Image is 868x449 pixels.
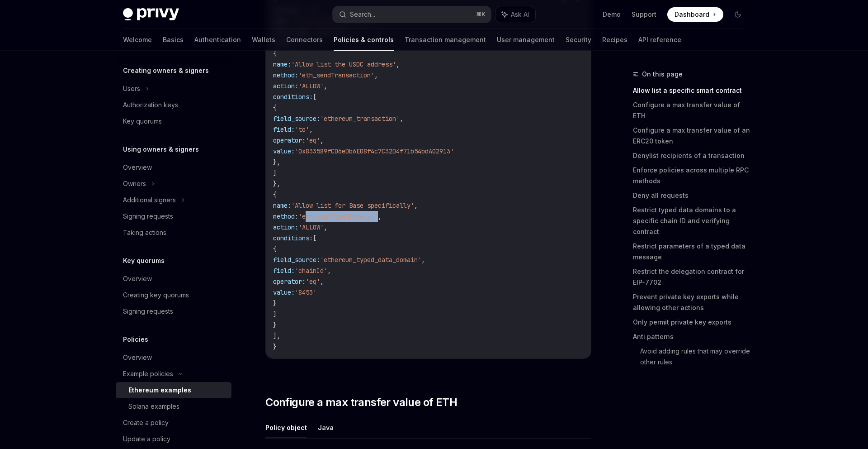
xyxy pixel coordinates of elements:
span: { [273,191,277,199]
span: , [320,136,324,144]
span: { [273,49,277,57]
a: Recipes [602,29,627,51]
div: Ethereum examples [128,385,191,396]
a: Key quorums [116,113,231,129]
span: , [327,267,331,275]
div: Search... [350,9,375,20]
span: 'eq' [306,277,320,286]
a: Wallets [252,29,275,51]
span: ] [273,169,277,177]
span: action: [273,223,298,231]
a: Denylist recipients of a transaction [633,148,752,163]
span: method: [273,71,298,79]
span: } [273,343,277,351]
a: Restrict parameters of a typed data message [633,239,752,264]
span: field_source: [273,256,320,264]
div: Create a policy [123,417,169,428]
a: Deny all requests [633,188,752,203]
span: }, [273,158,280,166]
a: Enforce policies across multiple RPC methods [633,163,752,188]
span: , [378,212,382,220]
a: Support [632,10,656,19]
a: Create a policy [116,415,231,431]
a: Policies & controls [334,29,394,51]
span: , [374,71,378,79]
span: field: [273,125,295,134]
span: }, [273,180,280,188]
div: Taking actions [123,227,166,238]
h5: Using owners & signers [123,144,199,155]
a: Signing requests [116,303,231,320]
span: value: [273,147,295,155]
a: Taking actions [116,224,231,241]
a: Security [566,29,591,51]
span: { [273,245,277,253]
span: 'ethereum_transaction' [320,115,400,123]
a: Ethereum examples [116,382,231,398]
span: , [421,256,425,264]
div: Creating key quorums [123,290,189,301]
span: 'ALLOW' [298,223,324,231]
div: Key quorums [123,116,162,127]
span: , [324,223,327,231]
button: Toggle dark mode [731,7,745,22]
a: Basics [163,29,184,51]
span: 'eth_signTypedData_v4' [298,212,378,220]
span: [ [313,93,316,101]
a: Overview [116,349,231,366]
a: Connectors [286,29,323,51]
span: '0x833589fCD6eDb6E08f4c7C32D4f71b54bdA02913' [295,147,454,155]
a: Overview [116,271,231,287]
span: 'Allow list the USDC address' [291,60,396,68]
span: , [320,277,324,286]
div: Signing requests [123,211,173,222]
span: Configure a max transfer value of ETH [265,395,457,410]
a: Authentication [194,29,241,51]
span: field: [273,267,295,275]
span: ], [273,332,280,340]
button: Java [318,417,334,438]
span: value: [273,288,295,296]
span: { [273,104,277,112]
a: Transaction management [405,29,486,51]
span: 'ethereum_typed_data_domain' [320,256,421,264]
span: } [273,321,277,329]
span: '8453' [295,288,316,296]
a: Only permit private key exports [633,315,752,330]
div: Authorization keys [123,100,178,110]
span: Dashboard [675,10,709,19]
span: 'ALLOW' [298,82,324,90]
a: Overview [116,159,231,176]
span: , [309,125,313,134]
div: Users [123,83,140,94]
span: ⌘ K [476,11,486,18]
span: } [273,299,277,307]
span: conditions: [273,234,313,242]
span: action: [273,82,298,90]
span: name: [273,201,291,210]
span: On this page [642,69,683,80]
a: Demo [603,10,621,19]
div: Update a policy [123,434,170,444]
h5: Key quorums [123,255,165,266]
span: [ [313,234,316,242]
a: Creating key quorums [116,287,231,303]
img: dark logo [123,8,179,21]
span: 'chainId' [295,267,327,275]
h5: Policies [123,334,148,345]
a: Authorization keys [116,97,231,113]
span: name: [273,60,291,68]
div: Solana examples [128,401,179,412]
button: Ask AI [495,6,535,23]
h5: Creating owners & signers [123,65,209,76]
a: Anti patterns [633,330,752,344]
span: conditions: [273,93,313,101]
span: 'to' [295,125,309,134]
a: Welcome [123,29,152,51]
div: Owners [123,178,146,189]
span: 'Allow list for Base specifically' [291,201,414,210]
a: Prevent private key exports while allowing other actions [633,290,752,315]
div: Overview [123,162,152,173]
a: Solana examples [116,398,231,415]
span: , [414,201,418,210]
